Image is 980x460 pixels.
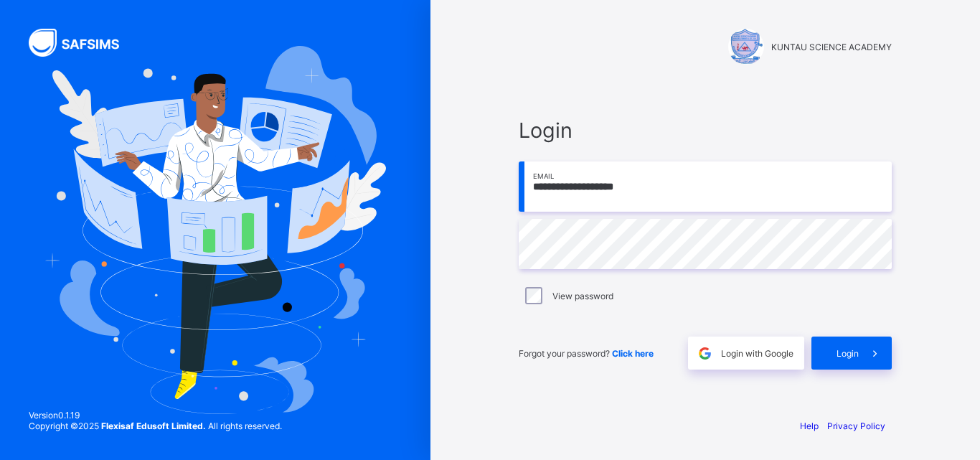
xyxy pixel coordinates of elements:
span: Login [837,348,859,359]
span: Forgot your password? [519,348,654,359]
span: KUNTAU SCIENCE ACADEMY [771,42,892,52]
span: Copyright © 2025 All rights reserved. [29,421,282,431]
a: Click here [612,348,654,359]
span: Login with Google [721,348,793,359]
strong: Flexisaf Edusoft Limited. [101,421,206,431]
img: SAFSIMS Logo [29,29,136,57]
a: Help [800,421,819,431]
label: View password [552,291,613,301]
img: Hero Image [44,46,386,413]
span: Login [519,118,892,143]
img: google.396cfc9801f0270233282035f929180a.svg [697,345,713,362]
a: Privacy Policy [827,421,885,431]
span: Version 0.1.19 [29,410,282,421]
